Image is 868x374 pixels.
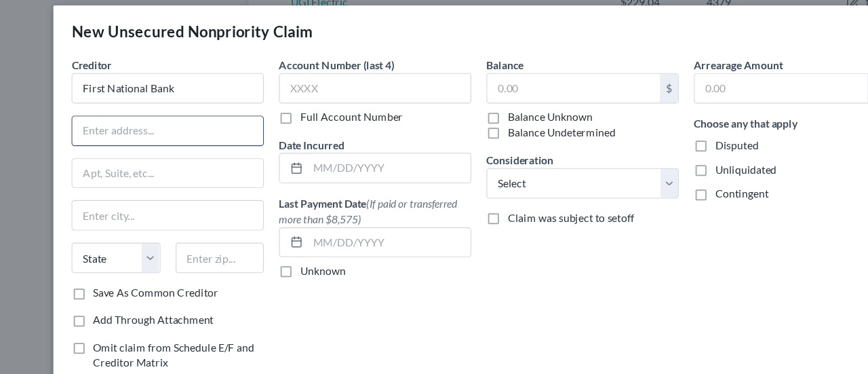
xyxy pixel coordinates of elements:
[281,149,427,174] input: MM/DD/YYYY
[71,115,241,141] input: Enter address...
[627,77,781,103] input: 0.00
[822,328,854,360] iframe: Intercom live chat
[256,62,359,77] label: Account Number (last 4)
[441,147,500,162] label: Consideration
[441,62,474,77] label: Balance
[645,179,692,190] span: Contingent
[71,77,242,104] input: Search creditor by name...
[595,77,612,103] div: $
[256,187,414,213] span: (If paid or transferred more than $8,575)
[275,109,366,123] label: Full Account Number
[71,30,285,49] div: New Unsecured Nonpriority Claim
[460,123,556,136] label: Balance Undetermined
[645,135,684,147] span: Disputed
[460,109,536,123] label: Balance Unknown
[788,31,797,48] button: ×
[256,77,427,104] input: XXXX
[645,157,700,168] span: Unliquidated
[256,186,427,214] label: Last Payment Date
[850,328,861,339] span: 4
[90,354,203,365] span: Omit from Creditor Matrix
[626,115,718,129] label: Choose any that apply
[275,246,315,260] label: Unknown
[71,153,241,179] input: Apt, Suite, etc...
[441,77,595,103] input: 0.00
[163,228,243,255] input: Enter zip...
[460,200,573,212] span: Claim was subject to setoff
[626,62,705,77] label: Arrearage Amount
[71,191,241,217] input: Enter city...
[90,316,233,341] span: Omit claim from Schedule E/F and Creditor Matrix
[781,77,797,103] div: $
[90,266,201,280] label: Save As Common Creditor
[281,215,427,241] input: MM/DD/YYYY
[90,291,197,304] label: Add Through Attachment
[256,134,314,148] label: Date Incurred
[71,64,106,75] span: Creditor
